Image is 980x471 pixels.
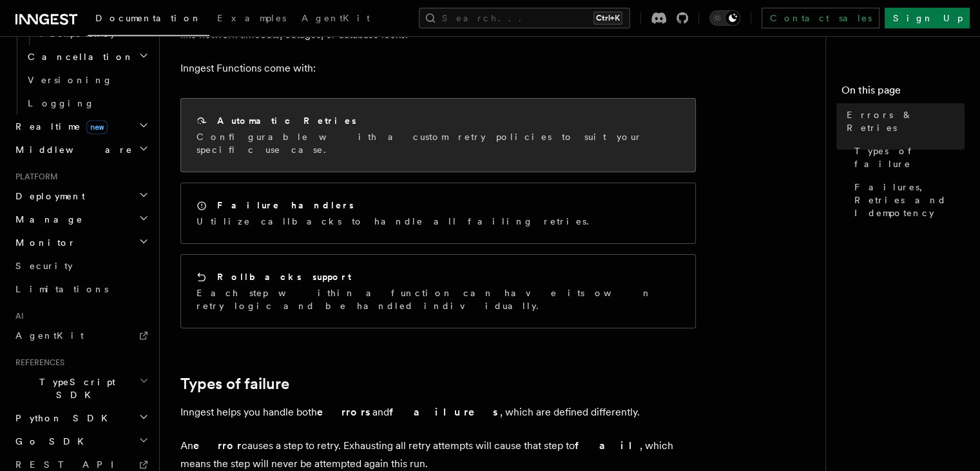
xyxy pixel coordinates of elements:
span: TypeScript SDK [10,376,139,401]
button: TypeScript SDK [10,370,151,406]
span: Deployment [10,190,85,203]
span: AgentKit [302,13,370,23]
button: Deployment [10,185,151,208]
a: Types of failure [180,375,289,393]
strong: fail [575,439,640,452]
span: Realtime [10,120,108,133]
span: Go SDK [10,435,91,448]
a: Logging [23,92,151,115]
a: Documentation [88,4,209,36]
span: Examples [217,13,286,23]
a: Examples [209,4,294,35]
a: Failures, Retries and Idempotency [849,175,965,225]
a: Limitations [10,277,151,301]
span: Documentation [95,13,202,23]
span: Middleware [10,143,133,156]
button: Cancellation [23,45,151,68]
span: Python SDK [10,412,115,425]
span: Logging [28,98,95,108]
strong: error [193,439,242,452]
span: References [10,357,64,368]
p: Each step within a function can have its own retry logic and be handled individually. [197,286,680,312]
a: AgentKit [10,324,151,347]
p: Configurable with a custom retry policies to suit your specific use case. [197,130,680,156]
a: Errors & Retries [841,103,965,139]
button: Go SDK [10,430,151,453]
a: Contact sales [762,8,879,28]
span: Versioning [28,75,113,85]
a: Rollbacks supportEach step within a function can have its own retry logic and be handled individu... [180,254,696,328]
span: Manage [10,213,83,226]
strong: errors [317,406,372,418]
span: REST API [15,459,125,470]
span: Failures, Retries and Idempotency [854,181,965,219]
kbd: Ctrl+K [593,12,622,25]
span: Security [15,261,73,271]
span: Monitor [10,236,76,249]
button: Realtimenew [10,115,151,138]
button: Manage [10,208,151,231]
button: Toggle dark mode [709,10,740,26]
span: Platform [10,172,58,182]
button: Middleware [10,138,151,161]
p: Inngest Functions come with: [180,59,696,77]
span: new [86,120,108,134]
span: Limitations [15,284,108,294]
a: Versioning [23,68,151,92]
span: AI [10,311,24,321]
a: Security [10,254,151,277]
a: AgentKit [294,4,378,35]
span: Errors & Retries [847,108,965,134]
h2: Rollbacks support [217,270,351,283]
p: Utilize callbacks to handle all failing retries. [197,215,597,228]
button: Monitor [10,231,151,254]
span: Cancellation [23,50,134,63]
h4: On this page [841,83,965,103]
a: Types of failure [849,139,965,175]
h2: Failure handlers [217,199,354,212]
span: AgentKit [15,330,84,341]
button: Search...Ctrl+K [419,8,630,28]
p: Inngest helps you handle both and , which are defined differently. [180,403,696,421]
span: Types of failure [854,145,965,170]
h2: Automatic Retries [217,114,356,127]
a: Sign Up [885,8,970,28]
a: Automatic RetriesConfigurable with a custom retry policies to suit your specific use case. [180,98,696,172]
button: Python SDK [10,406,151,430]
a: Failure handlersUtilize callbacks to handle all failing retries. [180,183,696,244]
strong: failures [389,406,500,418]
